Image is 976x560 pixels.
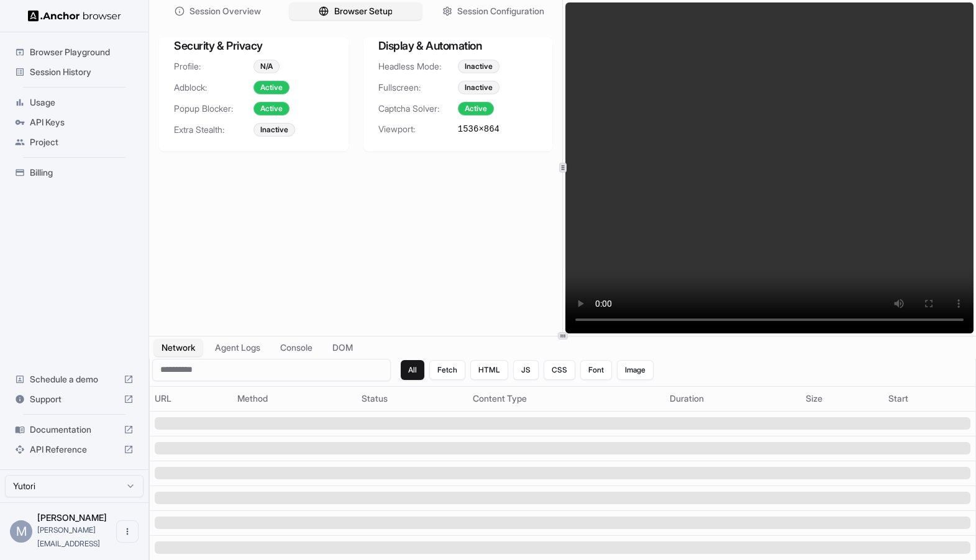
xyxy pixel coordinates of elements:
[378,60,458,73] span: Headless Mode:
[116,520,139,543] button: Open menu
[237,392,352,405] div: Method
[378,123,458,135] span: Viewport:
[174,60,253,73] span: Profile:
[580,360,612,380] button: Font
[378,102,458,115] span: Captcha Solver:
[429,360,465,380] button: Fetch
[30,373,119,386] span: Schedule a demo
[544,360,575,380] button: CSS
[30,443,119,456] span: API Reference
[10,163,139,183] div: Billing
[325,339,360,356] button: DOM
[253,102,290,115] div: Active
[30,423,119,436] span: Documentation
[806,392,878,405] div: Size
[273,339,320,356] button: Console
[362,392,463,405] div: Status
[30,136,134,148] span: Project
[458,123,499,135] span: 1536 × 864
[378,81,458,94] span: Fullscreen:
[458,60,499,73] div: Inactive
[30,66,134,78] span: Session History
[208,339,268,356] button: Agent Logs
[30,96,134,109] span: Usage
[253,123,295,137] div: Inactive
[10,93,139,112] div: Usage
[378,37,538,55] h3: Display & Automation
[401,360,424,380] button: All
[30,116,134,129] span: API Keys
[189,5,261,17] span: Session Overview
[334,5,392,17] span: Browser Setup
[10,42,139,62] div: Browser Playground
[174,102,253,115] span: Popup Blocker:
[10,132,139,152] div: Project
[154,339,203,356] button: Network
[10,369,139,389] div: Schedule a demo
[28,10,121,22] img: Anchor Logo
[617,360,654,380] button: Image
[10,440,139,459] div: API Reference
[670,392,796,405] div: Duration
[30,46,134,58] span: Browser Playground
[37,512,107,523] span: Miki Pokryvailo
[155,392,227,405] div: URL
[174,37,334,55] h3: Security & Privacy
[253,60,280,73] div: N/A
[458,102,494,115] div: Active
[37,525,100,548] span: miki@yutori.ai
[30,393,119,405] span: Support
[30,166,134,179] span: Billing
[470,360,508,380] button: HTML
[174,81,253,94] span: Adblock:
[888,392,970,405] div: Start
[10,420,139,440] div: Documentation
[473,392,660,405] div: Content Type
[174,124,253,136] span: Extra Stealth:
[513,360,539,380] button: JS
[10,62,139,82] div: Session History
[10,389,139,409] div: Support
[457,5,544,17] span: Session Configuration
[10,112,139,132] div: API Keys
[253,81,290,94] div: Active
[458,81,499,94] div: Inactive
[10,520,32,543] div: M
